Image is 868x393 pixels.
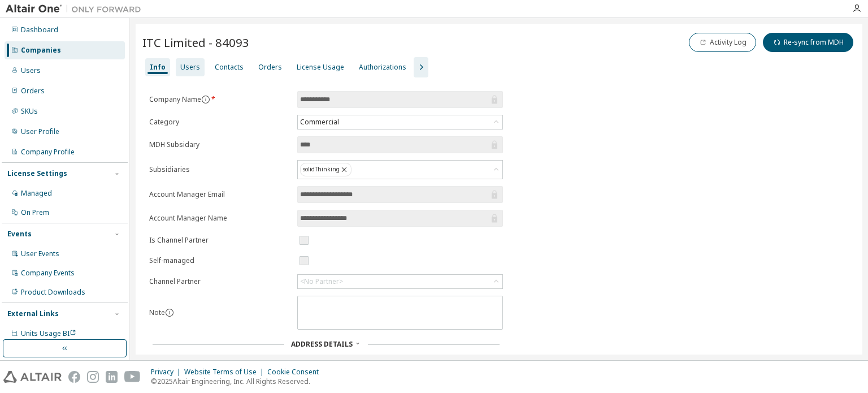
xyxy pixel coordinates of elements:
[149,256,290,265] label: Self-managed
[689,33,756,52] button: Activity Log
[201,95,210,104] button: information
[149,236,290,245] label: Is Channel Partner
[149,277,290,286] label: Channel Partner
[7,230,32,239] div: Events
[297,63,344,72] div: License Usage
[149,165,290,174] label: Subsidiaries
[21,288,85,297] div: Product Downloads
[21,269,75,278] div: Company Events
[21,107,38,116] div: SKUs
[165,308,174,317] button: information
[149,308,165,317] label: Note
[3,371,62,383] img: altair_logo.svg
[215,63,244,72] div: Contacts
[21,127,59,136] div: User Profile
[21,189,52,198] div: Managed
[68,371,80,383] img: facebook.svg
[87,371,99,383] img: instagram.svg
[151,368,184,377] div: Privacy
[150,63,166,72] div: Info
[7,169,67,178] div: License Settings
[149,140,290,149] label: MDH Subsidary
[298,275,502,288] div: <No Partner>
[267,368,325,377] div: Cookie Consent
[21,208,49,217] div: On Prem
[298,115,502,129] div: Commercial
[21,46,61,55] div: Companies
[180,63,200,72] div: Users
[300,277,343,286] div: <No Partner>
[151,377,325,386] p: © 2025 Altair Engineering, Inc. All Rights Reserved.
[300,163,351,176] div: solidThinking
[6,3,147,15] img: Altair One
[124,371,141,383] img: youtube.svg
[21,66,41,75] div: Users
[21,249,59,258] div: User Events
[7,309,59,318] div: External Links
[359,63,406,72] div: Authorizations
[298,161,502,179] div: solidThinking
[21,25,58,34] div: Dashboard
[149,214,290,223] label: Account Manager Name
[258,63,282,72] div: Orders
[21,329,76,338] span: Units Usage BI
[21,148,75,157] div: Company Profile
[21,87,45,96] div: Orders
[149,118,290,127] label: Category
[106,371,118,383] img: linkedin.svg
[291,339,353,349] span: Address Details
[184,368,267,377] div: Website Terms of Use
[763,33,853,52] button: Re-sync from MDH
[149,190,290,199] label: Account Manager Email
[298,116,341,128] div: Commercial
[149,95,290,104] label: Company Name
[142,34,249,50] span: ITC Limited - 84093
